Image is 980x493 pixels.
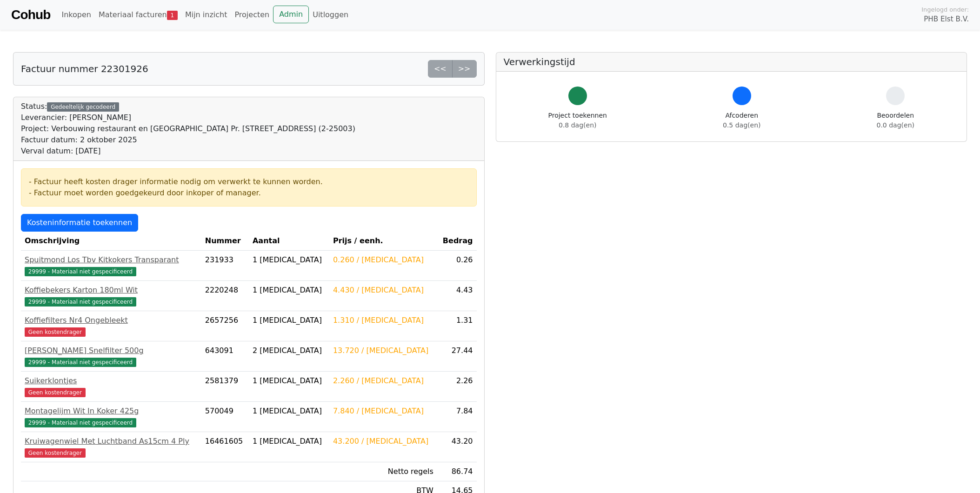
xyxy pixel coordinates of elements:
[25,406,198,428] a: Montagelijm Wit In Koker 425g29999 - Materiaal niet gespecificeerd
[25,254,198,266] div: Spuitmond Los Tbv Kitkokers Transparant
[21,134,355,146] div: Factuur datum: 2 oktober 2025
[201,372,249,402] td: 2581379
[253,254,326,266] div: 1 [MEDICAL_DATA]
[231,6,273,24] a: Projecten
[25,448,86,458] span: Geen kostendrager
[437,281,477,311] td: 4.43
[201,281,249,311] td: 2220248
[21,101,355,157] div: Status:
[21,123,355,134] div: Project: Verbouwing restaurant en [GEOGRAPHIC_DATA] Pr. [STREET_ADDRESS] (2-25003)
[253,345,326,356] div: 2 [MEDICAL_DATA]
[437,432,477,462] td: 43.20
[25,254,198,277] a: Spuitmond Los Tbv Kitkokers Transparant29999 - Materiaal niet gespecificeerd
[201,432,249,462] td: 16461605
[25,285,198,307] a: Koffiebekers Karton 180ml Wit29999 - Materiaal niet gespecificeerd
[333,436,433,447] div: 43.200 / [MEDICAL_DATA]
[25,406,198,417] div: Montagelijm Wit In Koker 425g
[437,251,477,281] td: 0.26
[921,5,969,14] span: Ingelogd onder:
[333,406,433,417] div: 7.840 / [MEDICAL_DATA]
[21,112,355,123] div: Leverancier: [PERSON_NAME]
[877,121,914,129] span: 0.0 dag(en)
[29,176,469,187] div: - Factuur heeft kosten drager informatie nodig om verwerkt te kunnen worden.
[723,111,760,130] div: Afcoderen
[548,111,607,130] div: Project toekennen
[559,121,596,129] span: 0.8 dag(en)
[25,285,198,296] div: Koffiebekers Karton 180ml Wit
[21,146,355,157] div: Verval datum: [DATE]
[333,254,433,266] div: 0.260 / [MEDICAL_DATA]
[25,388,86,397] span: Geen kostendrager
[25,436,198,458] a: Kruiwagenwiel Met Luchtband As15cm 4 PlyGeen kostendrager
[253,375,326,386] div: 1 [MEDICAL_DATA]
[21,232,201,251] th: Omschrijving
[329,462,437,481] td: Netto regels
[25,358,136,367] span: 29999 - Materiaal niet gespecificeerd
[201,341,249,372] td: 643091
[253,315,326,326] div: 1 [MEDICAL_DATA]
[437,341,477,372] td: 27.44
[437,462,477,481] td: 86.74
[25,436,198,447] div: Kruiwagenwiel Met Luchtband As15cm 4 Ply
[21,214,138,232] a: Kosteninformatie toekennen
[333,285,433,296] div: 4.430 / [MEDICAL_DATA]
[437,372,477,402] td: 2.26
[25,345,198,356] div: [PERSON_NAME] Snelfilter 500g
[25,418,136,427] span: 29999 - Materiaal niet gespecificeerd
[201,251,249,281] td: 231933
[11,4,50,26] a: Cohub
[253,406,326,417] div: 1 [MEDICAL_DATA]
[329,232,437,251] th: Prijs / eenh.
[253,285,326,296] div: 1 [MEDICAL_DATA]
[333,315,433,326] div: 1.310 / [MEDICAL_DATA]
[95,6,181,24] a: Materiaal facturen1
[201,232,249,251] th: Nummer
[333,375,433,386] div: 2.260 / [MEDICAL_DATA]
[723,121,760,129] span: 0.5 dag(en)
[877,111,914,130] div: Beoordelen
[25,297,136,306] span: 29999 - Materiaal niet gespecificeerd
[201,311,249,341] td: 2657256
[309,6,352,24] a: Uitloggen
[504,56,960,67] h5: Verwerkingstijd
[25,327,86,337] span: Geen kostendrager
[25,375,198,398] a: SuikerklontjesGeen kostendrager
[437,311,477,341] td: 1.31
[25,267,136,276] span: 29999 - Materiaal niet gespecificeerd
[273,6,309,23] a: Admin
[25,375,198,386] div: Suikerklontjes
[333,345,433,356] div: 13.720 / [MEDICAL_DATA]
[249,232,329,251] th: Aantal
[21,63,148,74] h5: Factuur nummer 22301926
[167,11,178,20] span: 1
[25,315,198,337] a: Koffiefilters Nr4 OngebleektGeen kostendrager
[25,345,198,367] a: [PERSON_NAME] Snelfilter 500g29999 - Materiaal niet gespecificeerd
[437,402,477,432] td: 7.84
[25,315,198,326] div: Koffiefilters Nr4 Ongebleekt
[29,187,469,199] div: - Factuur moet worden goedgekeurd door inkoper of manager.
[437,232,477,251] th: Bedrag
[924,14,969,25] span: PHB Elst B.V.
[253,436,326,447] div: 1 [MEDICAL_DATA]
[58,6,94,24] a: Inkopen
[47,102,119,112] div: Gedeeltelijk gecodeerd
[181,6,231,24] a: Mijn inzicht
[201,402,249,432] td: 570049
